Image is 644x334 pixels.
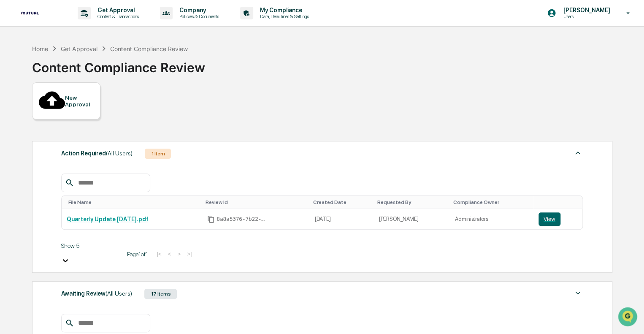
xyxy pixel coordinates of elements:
[106,290,132,297] span: (All Users)
[573,288,583,298] img: caret
[377,199,446,205] div: Toggle SortBy
[216,216,267,223] span: 8a8a5376-7b22-4ea0-bad0-c98dacfdbc4b
[20,11,61,16] img: logo
[61,107,68,114] div: 🗄️
[17,122,53,131] span: Data Lookup
[84,143,102,149] span: Pylon
[8,18,154,31] p: How can we help?
[29,65,138,73] div: Start new chat
[540,199,579,205] div: Toggle SortBy
[5,103,58,118] a: 🖐️Preclearance
[65,94,93,108] div: New Approval
[253,7,313,14] p: My Compliance
[556,7,614,14] p: [PERSON_NAME]
[207,215,215,223] span: Copy Id
[617,306,640,329] iframe: Open customer support
[5,119,57,134] a: 🔎Data Lookup
[8,107,15,114] div: 🖐️
[61,45,97,52] div: Get Approval
[313,199,371,205] div: Toggle SortBy
[143,67,154,77] button: Start new chat
[67,216,148,223] a: Quarterly Update [DATE].pdf
[173,14,223,19] p: Policies & Documents
[29,73,107,80] div: We're available if you need us!
[68,199,199,205] div: Toggle SortBy
[145,149,171,159] div: 1 Item
[61,242,120,249] div: Show 5
[573,148,583,158] img: caret
[22,38,139,47] input: Clear
[8,123,15,130] div: 🔎
[61,148,132,159] div: Action Required
[253,14,313,19] p: Data, Deadlines & Settings
[91,14,143,19] p: Content & Transactions
[165,250,174,258] button: <
[32,45,48,52] div: Home
[58,103,108,118] a: 🗄️Attestations
[17,106,54,115] span: Preclearance
[61,288,132,299] div: Awaiting Review
[144,289,177,299] div: 17 Items
[91,7,143,14] p: Get Approval
[206,199,306,205] div: Toggle SortBy
[60,143,102,149] a: Powered byPylon
[106,150,132,157] span: (All Users)
[453,199,530,205] div: Toggle SortBy
[154,250,164,258] button: |<
[127,251,148,258] span: Page 1 of 1
[110,45,188,52] div: Content Compliance Review
[8,65,24,80] img: 1746055101610-c473b297-6a78-478c-a979-82029cc54cd1
[310,209,374,229] td: [DATE]
[184,250,194,258] button: >|
[538,212,578,226] a: View
[556,14,614,19] p: Users
[70,106,105,115] span: Attestations
[374,209,450,229] td: [PERSON_NAME]
[175,250,183,258] button: >
[450,209,533,229] td: Administrators
[538,212,560,226] button: View
[32,53,205,75] div: Content Compliance Review
[173,7,223,14] p: Company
